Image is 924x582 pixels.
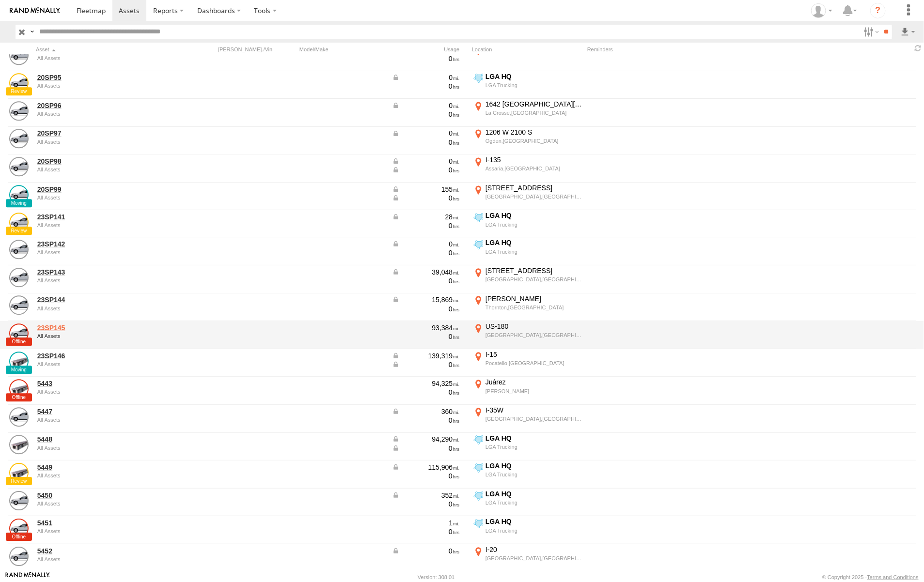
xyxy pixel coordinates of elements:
[485,304,582,311] div: Thornton,[GEOGRAPHIC_DATA]
[37,129,170,138] a: 20SP97
[472,545,583,571] label: Click to View Current Location
[472,72,583,98] label: Click to View Current Location
[392,472,460,480] div: 0
[485,461,582,470] div: LGA HQ
[37,268,170,276] a: 23SP143
[392,491,460,500] div: Data from Vehicle CANbus
[392,388,460,397] div: 0
[392,527,460,536] div: 0
[472,100,583,126] label: Click to View Current Location
[37,277,170,283] div: undefined
[485,388,582,395] div: [PERSON_NAME]
[10,7,60,14] img: rand-logo.svg
[485,434,582,443] div: LGA HQ
[900,25,916,39] label: Export results as...
[9,185,29,204] a: View Asset Details
[392,444,460,453] div: Data from Vehicle CANbus
[37,295,170,304] a: 23SP144
[37,73,170,82] a: 20SP95
[485,109,582,116] div: La Crosse,[GEOGRAPHIC_DATA]
[485,527,582,534] div: LGA Trucking
[392,295,460,304] div: Data from Vehicle CANbus
[392,360,460,369] div: Data from Vehicle CANbus
[9,295,29,315] a: View Asset Details
[485,490,582,498] div: LGA HQ
[9,268,29,287] a: View Asset Details
[485,266,582,275] div: [STREET_ADDRESS]
[392,276,460,285] div: 0
[392,323,460,332] div: 93,384
[472,378,583,404] label: Click to View Current Location
[870,3,886,18] i: ?
[9,519,29,538] a: View Asset Details
[392,240,460,248] div: Data from Vehicle CANbus
[37,445,170,451] div: undefined
[37,222,170,228] div: undefined
[37,111,170,117] div: undefined
[485,350,582,359] div: I-15
[485,517,582,526] div: LGA HQ
[485,294,582,303] div: [PERSON_NAME]
[391,46,468,53] div: Usage
[392,82,460,91] div: 0
[472,211,583,237] label: Click to View Current Location
[36,46,172,53] div: Click to Sort
[37,167,170,172] div: undefined
[485,406,582,414] div: I-35W
[392,129,460,138] div: Data from Vehicle CANbus
[28,25,36,39] label: Search Query
[485,322,582,331] div: US-180
[37,306,170,311] div: undefined
[37,417,170,423] div: undefined
[9,46,29,65] a: View Asset Details
[472,155,583,182] label: Click to View Current Location
[472,434,583,460] label: Click to View Current Location
[472,294,583,321] label: Click to View Current Location
[9,157,29,176] a: View Asset Details
[587,46,742,53] div: Reminders
[9,213,29,232] a: View Asset Details
[392,435,460,444] div: Data from Vehicle CANbus
[392,101,460,110] div: Data from Vehicle CANbus
[485,378,582,386] div: Juárez
[37,157,170,166] a: 20SP98
[37,240,170,248] a: 23SP142
[392,185,460,194] div: Data from Vehicle CANbus
[912,44,924,53] span: Refresh
[37,333,170,339] div: undefined
[37,407,170,416] a: 5447
[37,519,170,527] a: 5451
[418,574,454,580] div: Version: 308.01
[485,471,582,478] div: LGA Trucking
[392,463,460,472] div: Data from Vehicle CANbus
[472,266,583,292] label: Click to View Current Location
[472,44,583,70] label: Click to View Current Location
[9,129,29,148] a: View Asset Details
[9,323,29,343] a: View Asset Details
[485,100,582,108] div: 1642 [GEOGRAPHIC_DATA][PERSON_NAME]
[472,490,583,516] label: Click to View Current Location
[485,128,582,137] div: 1206 W 2100 S
[392,248,460,257] div: 0
[485,165,582,172] div: Assaria,[GEOGRAPHIC_DATA]
[37,435,170,444] a: 5448
[9,463,29,482] a: View Asset Details
[37,547,170,555] a: 5452
[392,213,460,221] div: Data from Vehicle CANbus
[392,166,460,174] div: Data from Vehicle CANbus
[37,83,170,89] div: undefined
[808,3,836,18] div: Carlos Vazquez
[392,73,460,82] div: Data from Vehicle CANbus
[485,221,582,228] div: LGA Trucking
[485,138,582,144] div: Ogden,[GEOGRAPHIC_DATA]
[37,528,170,534] div: undefined
[392,138,460,147] div: 0
[392,194,460,202] div: Data from Vehicle CANbus
[9,240,29,259] a: View Asset Details
[485,444,582,450] div: LGA Trucking
[472,461,583,488] label: Click to View Current Location
[37,195,170,200] div: undefined
[392,352,460,360] div: Data from Vehicle CANbus
[9,352,29,371] a: View Asset Details
[485,184,582,192] div: [STREET_ADDRESS]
